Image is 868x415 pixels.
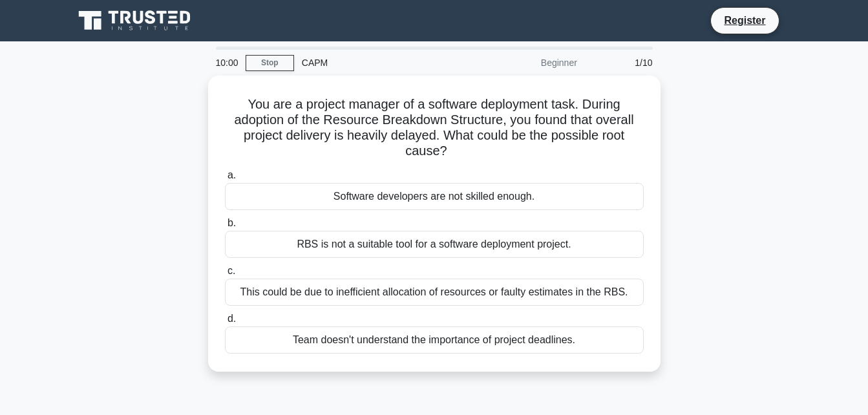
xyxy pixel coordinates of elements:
div: 10:00 [208,50,246,76]
div: 1/10 [585,50,661,76]
div: Software developers are not skilled enough. [225,183,644,210]
div: RBS is not a suitable tool for a software deployment project. [225,231,644,258]
span: a. [228,169,236,180]
a: Register [716,12,773,28]
span: d. [228,313,236,324]
div: Team doesn't understand the importance of project deadlines. [225,326,644,354]
a: Stop [246,55,294,71]
span: c. [228,265,235,276]
div: Beginner [472,50,585,76]
div: CAPM [294,50,472,76]
h5: You are a project manager of a software deployment task. During adoption of the Resource Breakdow... [224,96,645,160]
div: This could be due to inefficient allocation of resources or faulty estimates in the RBS. [225,279,644,306]
span: b. [228,217,236,228]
